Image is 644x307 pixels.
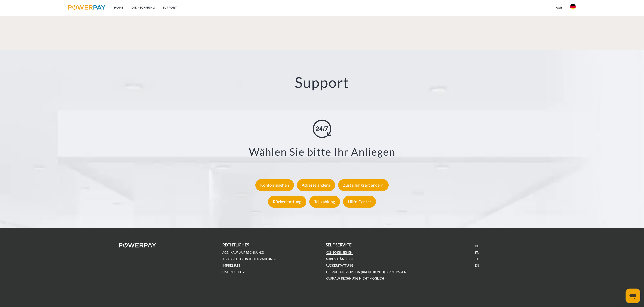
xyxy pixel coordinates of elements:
[222,242,249,247] b: rechtliches
[268,196,306,208] div: Rückerstattung
[159,3,181,12] a: SUPPORT
[475,251,479,255] a: FR
[342,199,377,204] a: Hilfe-Center
[326,270,406,274] a: Teilzahlungsoption (KREDITKONTO) beantragen
[326,242,352,247] b: self service
[552,3,566,12] a: agb
[309,196,340,208] div: Teilzahlung
[338,179,389,191] div: Zustellungsart ändern
[326,264,354,268] a: Rückerstattung
[222,257,276,261] a: AGB (Kreditkonto/Teilzahlung)
[68,5,105,10] img: logo-powerpay.svg
[32,73,612,92] h2: Support
[326,251,353,255] a: Konto einsehen
[255,179,294,191] div: Konto einsehen
[570,4,576,9] img: de
[475,264,479,268] a: EN
[110,3,128,12] a: Home
[296,182,336,188] a: Adresse ändern
[267,199,307,204] a: Rückerstattung
[475,244,479,248] a: DE
[308,199,341,204] a: Teilzahlung
[313,120,331,138] img: online-shopping.svg
[254,182,295,188] a: Konto einsehen
[626,289,640,303] iframe: Schaltfläche zum Öffnen des Messaging-Fensters; Konversation läuft
[222,251,264,255] a: AGB (Kauf auf Rechnung)
[38,146,606,158] h3: Wählen Sie bitte Ihr Anliegen
[222,264,240,268] a: IMPRESSUM
[326,257,353,261] a: Adresse ändern
[343,196,376,208] div: Hilfe-Center
[119,243,156,247] img: logo-powerpay-white.svg
[297,179,335,191] div: Adresse ändern
[128,3,159,12] a: DIE RECHNUNG
[222,270,245,274] a: DATENSCHUTZ
[337,182,390,188] a: Zustellungsart ändern
[326,277,384,280] a: Kauf auf Rechnung nicht möglich
[476,257,478,261] a: IT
